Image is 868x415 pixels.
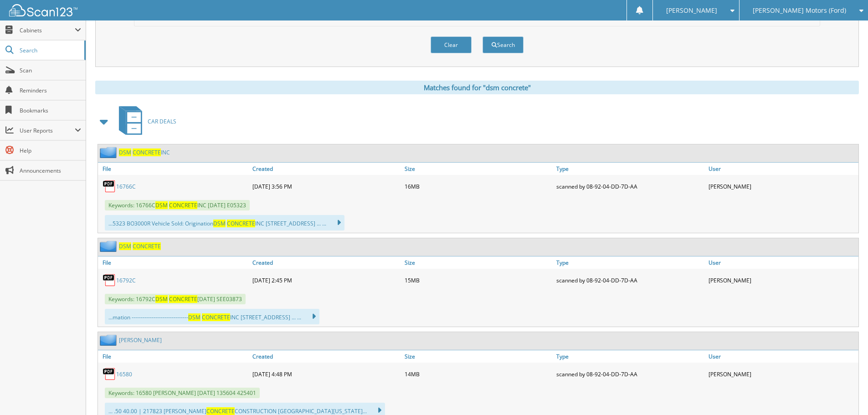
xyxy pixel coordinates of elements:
[483,36,524,53] button: Search
[706,365,858,383] div: [PERSON_NAME]
[98,350,250,363] a: File
[20,147,81,154] span: Help
[100,147,119,158] img: folder2.png
[133,149,161,156] span: CONCRETE
[402,177,555,195] div: 16MB
[20,67,81,74] span: Scan
[103,367,116,381] img: PDF.png
[206,407,235,415] span: CONCRETE
[119,242,131,250] span: DSM
[100,241,119,252] img: folder2.png
[213,220,226,227] span: DSM
[402,163,555,175] a: Size
[706,256,858,269] a: User
[402,256,555,269] a: Size
[554,177,706,195] div: scanned by 08-92-04-DD-7D-AA
[133,242,161,250] span: CONCRETE
[20,107,81,114] span: Bookmarks
[119,149,131,156] span: DSM
[402,365,555,383] div: 14MB
[20,127,75,134] span: User Reports
[169,295,197,303] span: CONCRETE
[116,370,132,378] a: 16580
[155,295,168,303] span: DSM
[119,149,170,156] a: DSM CONCRETEINC
[706,177,858,195] div: [PERSON_NAME]
[402,271,555,289] div: 15MB
[554,163,706,175] a: Type
[706,350,858,363] a: User
[402,350,555,363] a: Size
[169,201,197,209] span: CONCRETE
[227,220,255,227] span: CONCRETE
[98,256,250,269] a: File
[9,4,77,16] img: scan123-logo-white.svg
[250,350,402,363] a: Created
[706,271,858,289] div: [PERSON_NAME]
[105,294,246,304] span: Keywords: 16792C [DATE] SEE03873
[105,200,250,210] span: Keywords: 16766C INC [DATE] E05323
[103,273,116,287] img: PDF.png
[20,167,81,174] span: Announcements
[119,336,162,344] a: [PERSON_NAME]
[116,183,136,190] a: 16766C
[250,256,402,269] a: Created
[119,242,161,250] a: DSM CONCRETE
[202,313,230,321] span: CONCRETE
[250,365,402,383] div: [DATE] 4:48 PM
[116,277,136,284] a: 16792C
[20,46,80,54] span: Search
[822,371,868,415] iframe: Chat Widget
[103,179,116,193] img: PDF.png
[753,8,846,13] span: [PERSON_NAME] Motors (Ford)
[554,256,706,269] a: Type
[554,350,706,363] a: Type
[554,365,706,383] div: scanned by 08-92-04-DD-7D-AA
[113,103,176,139] a: CAR DEALS
[155,201,168,209] span: DSM
[554,271,706,289] div: scanned by 08-92-04-DD-7D-AA
[95,81,859,94] div: Matches found for "dsm concrete"
[100,334,119,346] img: folder2.png
[250,177,402,195] div: [DATE] 3:56 PM
[105,215,344,231] div: ...5323 BO3000R Vehicle Sold: Origination INC [STREET_ADDRESS] ... ...
[148,118,176,125] span: CAR DEALS
[105,388,260,398] span: Keywords: 16580 [PERSON_NAME] [DATE] 135604 425401
[20,87,81,94] span: Reminders
[105,309,319,324] div: ...mation ------------------------------- INC [STREET_ADDRESS] ... ...
[20,26,75,34] span: Cabinets
[250,163,402,175] a: Created
[666,8,717,13] span: [PERSON_NAME]
[431,36,472,53] button: Clear
[188,313,200,321] span: DSM
[250,271,402,289] div: [DATE] 2:45 PM
[98,163,250,175] a: File
[706,163,858,175] a: User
